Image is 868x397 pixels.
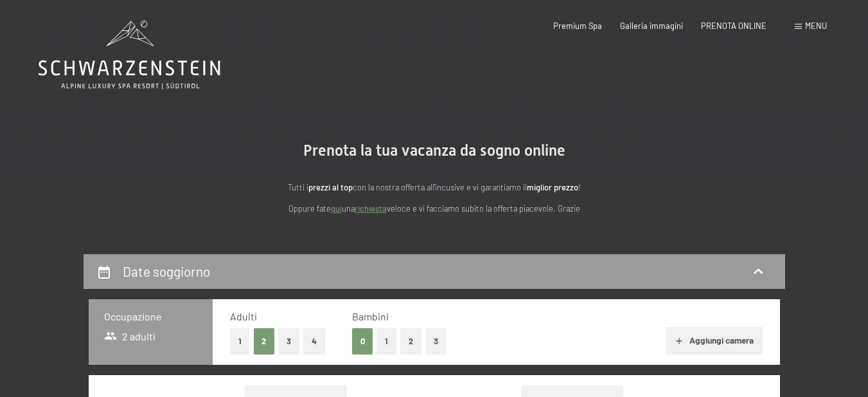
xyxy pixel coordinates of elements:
[230,328,250,355] button: 1
[123,263,210,279] h2: Date soggiorno
[400,328,421,355] button: 2
[352,310,389,322] span: Bambini
[805,21,827,31] span: Menu
[376,328,396,355] button: 1
[308,182,353,192] strong: prezzi al top
[620,21,683,31] a: Galleria immagini
[177,202,691,215] p: Oppure fate una veloce e vi facciamo subito la offerta piacevole. Grazie
[425,328,447,355] button: 3
[701,21,766,31] a: PRENOTA ONLINE
[352,328,373,355] button: 0
[104,329,156,344] span: 2 adulti
[666,327,763,355] button: Aggiungi camera
[355,203,387,214] a: richiesta
[303,142,565,160] span: Prenota la tua vacanza da sogno online
[254,328,275,355] button: 2
[177,181,691,194] p: Tutti i con la nostra offerta all'incusive e vi garantiamo il !
[230,310,257,322] span: Adulti
[104,309,198,324] h3: Occupazione
[553,21,602,31] a: Premium Spa
[303,328,325,355] button: 4
[331,203,342,214] a: quì
[278,328,299,355] button: 3
[527,182,578,192] strong: miglior prezzo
